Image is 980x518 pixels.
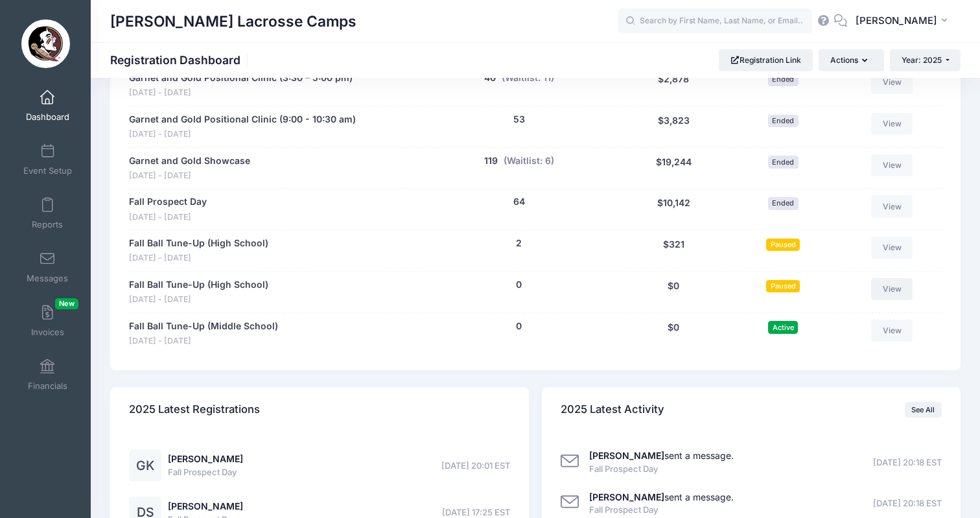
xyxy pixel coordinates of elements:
span: [DATE] 20:18 EST [873,497,942,510]
div: GK [129,449,161,482]
span: Financials [28,381,67,392]
a: Dashboard [17,83,78,128]
div: $3,823 [616,113,730,141]
button: [PERSON_NAME] [847,6,961,36]
a: See All [905,402,942,418]
a: View [871,154,913,176]
button: 0 [516,320,522,333]
button: 53 [513,113,525,126]
span: Fall Prospect Day [589,463,734,476]
a: [PERSON_NAME] [168,500,243,512]
a: [PERSON_NAME] [168,453,243,464]
a: Garnet and Gold Positional Clinic (9:00 - 10:30 am) [129,113,356,126]
span: Fall Prospect Day [589,504,734,517]
button: 2 [516,237,522,250]
h4: 2025 Latest Registrations [129,392,260,429]
span: [DATE] - [DATE] [129,294,268,306]
span: Active [768,321,798,333]
a: View [871,237,913,259]
h1: Registration Dashboard [110,53,251,67]
div: $321 [616,237,730,265]
a: [PERSON_NAME]sent a message. [589,491,734,502]
div: $19,244 [616,154,730,182]
span: Ended [768,73,799,86]
button: (Waitlist: 11) [502,71,554,85]
a: View [871,320,913,342]
a: Registration Link [719,49,813,71]
span: Paused [766,239,800,251]
a: View [871,278,913,300]
span: [DATE] - [DATE] [129,211,207,224]
button: 40 [484,71,496,85]
span: Event Setup [23,165,72,176]
button: 119 [484,154,498,168]
span: Year: 2025 [902,55,942,65]
a: View [871,71,913,93]
a: Reports [17,191,78,236]
span: [DATE] 20:18 EST [873,456,942,469]
img: Sara Tisdale Lacrosse Camps [21,19,70,68]
strong: [PERSON_NAME] [589,450,664,461]
button: 0 [516,278,522,292]
span: [DATE] - [DATE] [129,170,250,182]
strong: [PERSON_NAME] [589,491,664,502]
a: View [871,113,913,135]
a: View [871,195,913,217]
span: Ended [768,115,799,127]
button: Year: 2025 [890,49,961,71]
h4: 2025 Latest Activity [561,392,664,429]
button: (Waitlist: 6) [504,154,554,168]
span: Ended [768,156,799,168]
span: [DATE] - [DATE] [129,335,278,347]
a: Fall Ball Tune-Up (High School) [129,278,268,292]
span: Dashboard [26,112,69,123]
div: $0 [616,320,730,347]
input: Search by First Name, Last Name, or Email... [618,8,812,34]
a: Fall Ball Tune-Up (High School) [129,237,268,250]
span: [DATE] - [DATE] [129,252,268,265]
span: Reports [32,219,63,230]
a: Garnet and Gold Positional Clinic (3:30 – 5:00 pm) [129,71,353,85]
div: $0 [616,278,730,306]
a: Messages [17,244,78,290]
div: $10,142 [616,195,730,223]
a: Fall Ball Tune-Up (Middle School) [129,320,278,333]
button: Actions [819,49,883,71]
span: [DATE] - [DATE] [129,128,356,141]
h1: [PERSON_NAME] Lacrosse Camps [110,6,356,36]
button: 64 [513,195,525,209]
a: Garnet and Gold Showcase [129,154,250,168]
div: $2,878 [616,71,730,99]
a: Fall Prospect Day [129,195,207,209]
a: InvoicesNew [17,298,78,344]
a: GK [129,461,161,472]
span: Ended [768,197,799,209]
span: New [55,298,78,309]
span: Fall Prospect Day [168,466,243,479]
a: [PERSON_NAME]sent a message. [589,450,734,461]
span: [DATE] - [DATE] [129,87,353,99]
span: Paused [766,280,800,292]
span: Messages [27,273,68,284]
span: Invoices [31,327,64,338]
a: Financials [17,352,78,397]
span: [DATE] 20:01 EST [441,460,510,473]
span: [PERSON_NAME] [856,14,937,28]
a: Event Setup [17,137,78,182]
